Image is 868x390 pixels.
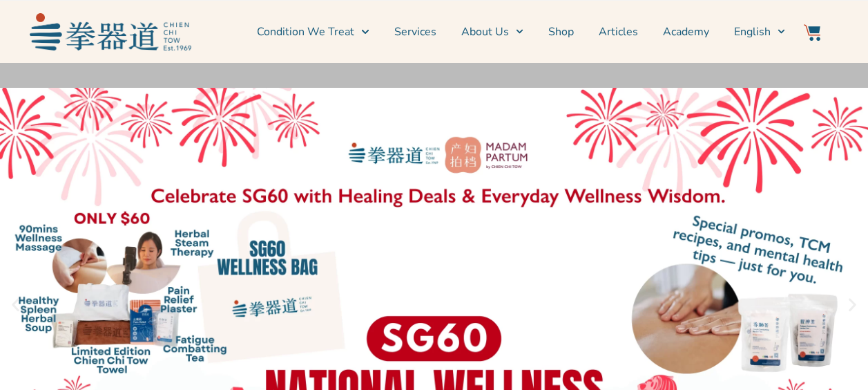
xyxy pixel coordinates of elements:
div: Next slide [844,297,861,314]
a: English [734,15,785,49]
span: English [734,24,771,40]
nav: Menu [198,15,785,49]
a: Services [394,15,436,49]
a: Academy [663,15,709,49]
a: About Us [461,15,523,49]
div: Previous slide [7,297,24,314]
a: Shop [548,15,574,49]
a: Articles [599,15,638,49]
img: Website Icon-03 [804,24,820,41]
a: Condition We Treat [257,15,369,49]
